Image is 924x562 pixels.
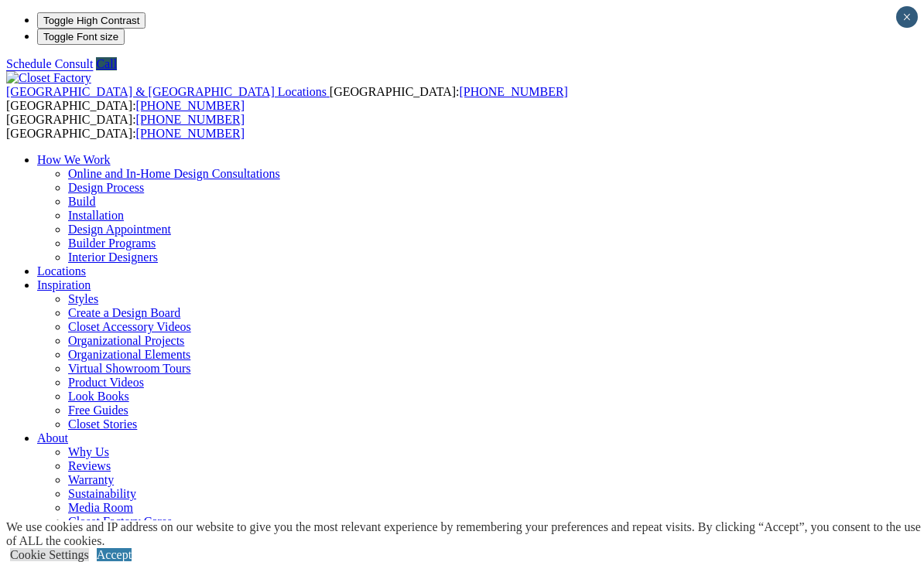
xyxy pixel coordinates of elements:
span: Toggle Font size [43,31,118,43]
a: Organizational Projects [68,334,184,347]
a: Why Us [68,445,109,458]
div: We use cookies and IP address on our website to give you the most relevant experience by remember... [6,520,924,548]
button: Close [896,6,918,28]
a: About [37,431,68,444]
a: Call [96,57,117,70]
a: Reviews [68,459,111,472]
a: Interior Designers [68,250,158,264]
a: Closet Factory Cares [68,515,172,528]
a: Build [68,195,96,208]
a: Sustainability [68,487,136,500]
a: How We Work [37,153,111,166]
a: Organizational Elements [68,348,190,361]
a: [PHONE_NUMBER] [136,127,245,140]
span: [GEOGRAPHIC_DATA]: [GEOGRAPHIC_DATA]: [6,113,245,140]
a: Free Guides [68,404,128,417]
a: Closet Accessory Videos [68,320,191,333]
button: Toggle High Contrast [37,12,145,29]
a: Cookie Settings [10,548,89,561]
a: Online and In-Home Design Consultations [68,167,280,180]
a: Create a Design Board [68,306,180,319]
a: Virtual Showroom Tours [68,362,191,375]
a: [PHONE_NUMBER] [136,99,245,112]
img: Closet Factory [6,71,91,85]
span: [GEOGRAPHIC_DATA] & [GEOGRAPHIC_DATA] Locations [6,85,327,98]
a: Styles [68,292,98,305]
a: [PHONE_NUMBER] [459,85,567,98]
a: [GEOGRAPHIC_DATA] & [GEOGRAPHIC_DATA] Locations [6,85,330,98]
a: Product Videos [68,376,144,389]
span: Toggle High Contrast [43,15,139,26]
button: Toggle Font size [37,29,125,45]
a: Accept [97,548,132,561]
a: Builder Programs [68,237,156,250]
a: Closet Stories [68,417,137,431]
a: Look Books [68,390,129,403]
a: Media Room [68,501,133,514]
a: Schedule Consult [6,57,93,70]
a: Design Process [68,181,144,194]
a: [PHONE_NUMBER] [136,113,245,126]
a: Design Appointment [68,223,171,236]
a: Locations [37,264,86,278]
a: Inspiration [37,278,91,291]
a: Installation [68,209,124,222]
span: [GEOGRAPHIC_DATA]: [GEOGRAPHIC_DATA]: [6,85,568,112]
a: Warranty [68,473,114,486]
